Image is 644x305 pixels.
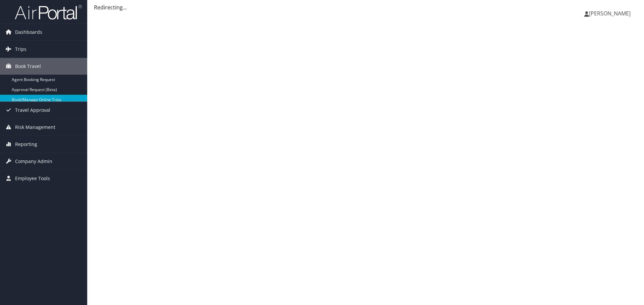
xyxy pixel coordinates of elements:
[94,3,637,11] div: Redirecting...
[15,119,55,136] span: Risk Management
[15,24,42,41] span: Dashboards
[15,102,50,119] span: Travel Approval
[589,10,631,17] span: [PERSON_NAME]
[15,58,41,75] span: Book Travel
[15,41,26,58] span: Trips
[15,136,37,153] span: Reporting
[15,153,52,170] span: Company Admin
[584,3,637,23] a: [PERSON_NAME]
[15,4,82,20] img: airportal-logo.png
[15,170,50,187] span: Employee Tools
